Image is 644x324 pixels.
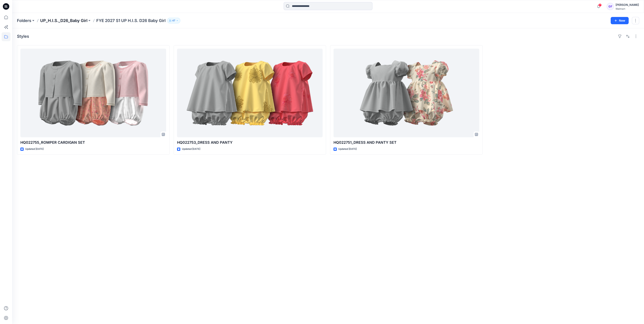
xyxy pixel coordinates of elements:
p: HQ022755_ROMPER CARDIGAN SET [20,140,166,145]
a: HQ022751_DRESS AND PANTY SET [334,49,479,137]
div: GF [607,3,614,10]
p: FYE 2027 S1 UP H.I.S. D26 Baby Girl [96,18,166,23]
a: UP_H.I.S._D26_Baby Girl [40,18,87,23]
a: Folders [17,18,31,23]
button: 47 [167,18,180,23]
button: New [611,17,629,24]
p: 47 [172,18,175,23]
span: 7 [598,3,602,7]
a: HQ022753_DRESS AND PANTY [177,49,323,137]
p: HQ022753_DRESS AND PANTY [177,140,323,145]
div: [PERSON_NAME] [616,2,639,7]
h4: Styles [17,34,29,39]
div: Walmart [616,7,639,10]
p: Updated [DATE] [338,147,357,151]
p: Updated [DATE] [25,147,44,151]
p: HQ022751_DRESS AND PANTY SET [334,140,479,145]
p: Updated [DATE] [182,147,200,151]
a: HQ022755_ROMPER CARDIGAN SET [20,49,166,137]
